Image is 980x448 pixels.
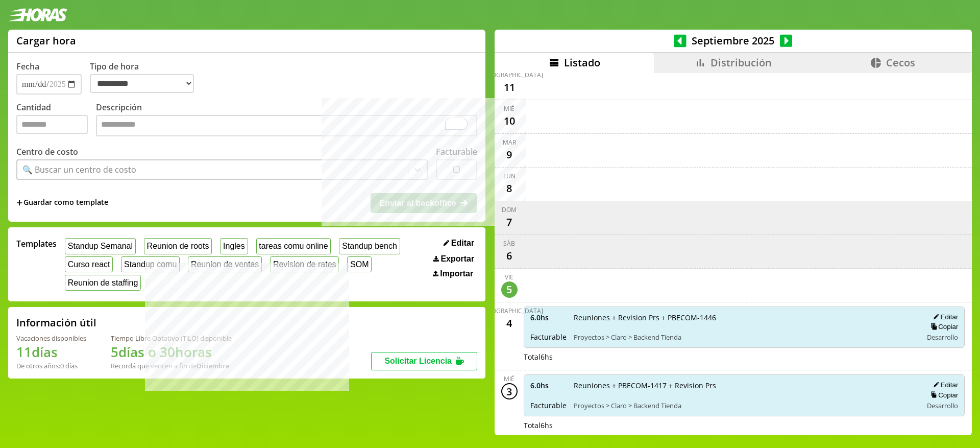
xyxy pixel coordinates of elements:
[16,197,108,208] span: +Guardar como template
[371,352,477,370] button: Solicitar Licencia
[16,316,96,329] h2: Información útil
[65,238,136,254] button: Standup Semanal
[436,146,477,157] label: Facturable
[501,79,518,96] div: 11
[22,164,136,175] div: 🔍 Buscar un centro de costo
[347,256,372,272] button: SOM
[501,281,518,298] div: 5
[710,56,772,69] span: Distribución
[476,306,543,315] div: [DEMOGRAPHIC_DATA]
[197,361,229,370] b: Diciembre
[504,104,514,113] div: mié
[927,333,958,342] span: Desarrollo
[530,313,567,322] span: 6.0 hs
[220,238,248,254] button: Ingles
[503,138,516,147] div: mar
[16,334,86,343] div: Vacaciones disponibles
[476,70,543,79] div: [DEMOGRAPHIC_DATA]
[524,420,965,430] div: Total 6 hs
[440,238,477,248] button: Editar
[927,322,958,331] button: Copiar
[384,357,452,365] span: Solicitar Licencia
[430,254,477,264] button: Exportar
[440,269,473,278] span: Importar
[501,383,518,399] div: 3
[90,61,202,95] label: Tipo de hora
[339,238,400,254] button: Standup bench
[495,73,972,434] div: scrollable content
[501,248,518,264] div: 6
[16,146,78,157] label: Centro de costo
[16,115,88,134] input: Cantidad
[16,197,22,208] span: +
[16,34,76,48] h1: Cargar hora
[886,56,915,69] span: Cecos
[270,256,339,272] button: Revision de rates
[96,115,477,136] textarea: To enrich screen reader interactions, please activate Accessibility in Grammarly extension settings
[451,239,474,248] span: Editar
[65,256,113,272] button: Curso react
[90,74,194,93] select: Tipo de hora
[503,239,515,248] div: sáb
[530,332,567,342] span: Facturable
[440,254,474,264] span: Exportar
[501,147,518,163] div: 9
[501,315,518,332] div: 4
[574,313,916,322] span: Reuniones + Revision Prs + PBECOM-1446
[501,113,518,129] div: 10
[574,333,916,342] span: Proyectos > Claro > Backend Tienda
[564,56,600,69] span: Listado
[530,400,567,410] span: Facturable
[501,214,518,230] div: 7
[505,273,513,281] div: vie
[65,275,141,291] button: Reunion de staffing
[501,180,518,197] div: 8
[16,361,86,370] div: De otros años: 0 días
[121,256,180,272] button: Standup comu
[574,381,916,390] span: Reuniones + PBECOM-1417 + Revision Prs
[188,256,262,272] button: Reunion de ventas
[574,401,916,410] span: Proyectos > Claro > Backend Tienda
[111,334,232,343] div: Tiempo Libre Optativo (TiLO) disponible
[502,205,517,214] div: dom
[16,343,86,361] h1: 11 días
[16,102,96,139] label: Cantidad
[144,238,212,254] button: Reunion de roots
[930,381,958,389] button: Editar
[96,102,477,139] label: Descripción
[16,238,57,249] span: Templates
[8,8,67,21] img: logotipo
[111,343,232,361] h1: 5 días o 30 horas
[927,401,958,410] span: Desarrollo
[16,61,39,72] label: Fecha
[927,391,958,399] button: Copiar
[530,381,567,390] span: 6.0 hs
[504,374,514,383] div: mié
[930,313,958,321] button: Editar
[524,352,965,362] div: Total 6 hs
[256,238,331,254] button: tareas comu online
[503,172,516,180] div: lun
[111,361,232,370] div: Recordá que vencen a fin de
[687,34,780,48] span: Septiembre 2025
